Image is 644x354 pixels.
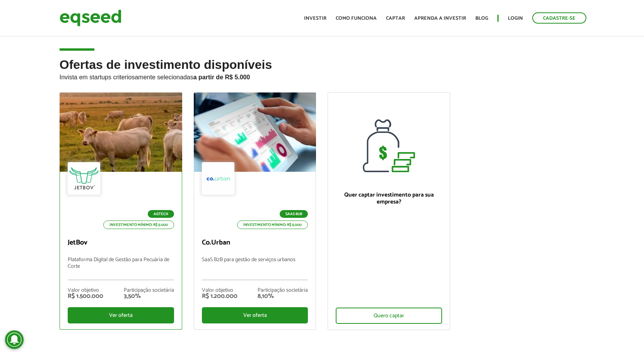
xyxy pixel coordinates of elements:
div: Valor objetivo [68,288,103,293]
img: EqSeed [60,8,121,28]
div: Participação societária [258,288,308,293]
p: Quer captar investimento para sua empresa? [336,192,442,205]
a: Como funciona [336,16,377,21]
div: R$ 1.200.000 [202,293,237,299]
a: Blog [475,16,488,21]
div: Quero captar [336,308,442,324]
a: Aprenda a investir [414,16,466,21]
div: Valor objetivo [202,288,237,293]
p: SaaS B2B para gestão de serviços urbanos [202,257,308,280]
p: JetBov [68,239,174,247]
p: Plataforma Digital de Gestão para Pecuária de Corte [68,257,174,280]
h2: Ofertas de investimento disponíveis [60,58,585,92]
a: Quer captar investimento para sua empresa? Quero captar [328,92,450,330]
strong: a partir de R$ 5.000 [193,74,250,80]
a: SaaS B2B Investimento mínimo: R$ 5.000 Co.Urban SaaS B2B para gestão de serviços urbanos Valor ob... [194,92,316,330]
a: Cadastre-se [532,12,586,24]
div: R$ 1.500.000 [68,293,103,299]
div: 8,10% [258,293,308,299]
div: Ver oferta [202,307,308,323]
a: Investir [304,16,326,21]
p: Co.Urban [202,239,308,247]
p: SaaS B2B [280,210,308,218]
div: Ver oferta [68,307,174,323]
div: Participação societária [124,288,174,293]
p: Investimento mínimo: R$ 5.000 [103,221,174,229]
a: Captar [386,16,405,21]
p: Agtech [148,210,174,218]
p: Invista em startups criteriosamente selecionadas [60,72,585,81]
p: Investimento mínimo: R$ 5.000 [237,221,308,229]
a: Agtech Investimento mínimo: R$ 5.000 JetBov Plataforma Digital de Gestão para Pecuária de Corte V... [60,92,182,330]
a: Login [508,16,523,21]
div: 3,50% [124,293,174,299]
